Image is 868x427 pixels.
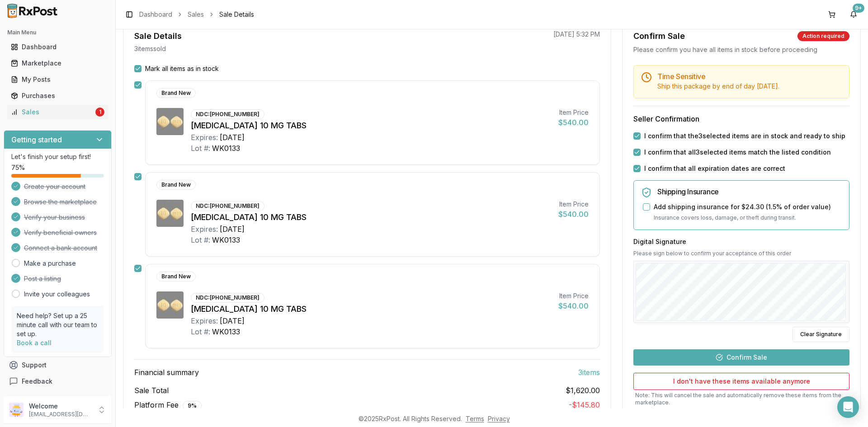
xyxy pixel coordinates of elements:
div: [DATE] [220,132,245,143]
span: 75 % [11,163,25,172]
div: Sales [11,108,94,117]
div: 9 % [183,401,202,411]
div: My Posts [11,75,104,84]
div: Confirm Sale [633,30,685,42]
div: Open Intercom Messenger [837,396,859,418]
label: Mark all items as in stock [145,64,219,73]
button: Clear Signature [793,327,849,342]
button: My Posts [4,72,112,87]
p: Please sign below to confirm your acceptance of this order [633,250,849,257]
div: NDC: [PHONE_NUMBER] [191,293,264,303]
button: Support [4,357,112,373]
label: I confirm that all expiration dates are correct [644,164,785,173]
span: Financial summary [134,367,199,378]
a: Sales1 [7,104,108,120]
p: Insurance covers loss, damage, or theft during transit. [654,213,842,222]
a: Make a purchase [24,259,76,268]
div: $540.00 [558,117,589,128]
div: $540.00 [558,300,589,311]
div: [MEDICAL_DATA] 10 MG TABS [191,211,551,224]
p: [EMAIL_ADDRESS][DOMAIN_NAME] [29,411,92,418]
button: Marketplace [4,56,112,70]
div: Expires: [191,132,218,143]
div: Item Price [558,200,589,209]
span: Verify beneficial owners [24,228,97,237]
span: Verify your business [24,213,85,222]
span: Sale Details [219,10,254,19]
div: [MEDICAL_DATA] 10 MG TABS [191,119,551,132]
span: Post a listing [24,274,61,283]
img: RxPost Logo [4,4,61,18]
div: Brand New [156,272,196,282]
div: Dashboard [11,42,104,52]
div: Purchases [11,91,104,100]
div: Action required [797,31,849,41]
a: My Posts [7,71,108,88]
button: Purchases [4,89,112,103]
div: WK0133 [212,235,240,245]
h2: Main Menu [7,29,108,36]
h3: Getting started [11,134,62,145]
nav: breadcrumb [139,10,254,19]
span: $1,620.00 [566,385,600,396]
div: NDC: [PHONE_NUMBER] [191,109,264,119]
p: Need help? Set up a 25 minute call with our team to set up. [17,311,99,338]
span: Browse the marketplace [24,197,97,206]
div: Expires: [191,315,218,326]
div: WK0133 [212,326,240,337]
span: Feedback [22,377,52,386]
h5: Time Sensitive [657,73,842,80]
span: Ship this package by end of day [DATE] . [657,82,779,90]
img: Farxiga 10 MG TABS [156,200,184,227]
div: Lot #: [191,326,210,337]
img: Farxiga 10 MG TABS [156,291,184,319]
p: Welcome [29,402,92,411]
div: 1 [95,108,104,117]
span: Connect a bank account [24,244,97,253]
p: [DATE] 5:32 PM [553,30,600,39]
h3: Digital Signature [633,237,849,246]
img: User avatar [9,403,24,417]
div: Expires: [191,224,218,235]
div: Item Price [558,108,589,117]
a: Sales [188,10,204,19]
a: Terms [466,415,484,422]
div: Lot #: [191,235,210,245]
a: Dashboard [139,10,172,19]
label: Add shipping insurance for $24.30 ( 1.5 % of order value) [654,202,831,211]
div: Brand New [156,88,196,98]
div: NDC: [PHONE_NUMBER] [191,201,264,211]
div: Sale Details [134,30,182,42]
button: 9+ [846,7,861,22]
button: Confirm Sale [633,349,849,366]
span: 3 item s [578,367,600,378]
h3: Seller Confirmation [633,113,849,124]
a: Purchases [7,88,108,104]
div: Brand New [156,180,196,190]
a: Invite your colleagues [24,290,90,299]
img: Farxiga 10 MG TABS [156,108,184,135]
button: Dashboard [4,40,112,54]
div: $540.00 [558,209,589,220]
label: I confirm that the 3 selected items are in stock and ready to ship [644,131,845,141]
div: [DATE] [220,315,245,326]
div: Please confirm you have all items in stock before proceeding [633,45,849,54]
span: - $145.80 [569,400,600,409]
a: Privacy [488,415,510,422]
button: Feedback [4,373,112,389]
a: Dashboard [7,39,108,55]
button: I don't have these items available anymore [633,373,849,390]
div: Lot #: [191,143,210,154]
p: Let's finish your setup first! [11,152,104,161]
p: Note: This will cancel the sale and automatically remove these items from the marketplace. [633,392,849,406]
div: Marketplace [11,59,104,68]
p: 3 item s sold [134,44,166,53]
h5: Shipping Insurance [657,188,842,195]
div: [DATE] [220,224,245,235]
button: Sales1 [4,105,112,119]
div: 9+ [853,4,864,13]
a: Marketplace [7,55,108,71]
span: Create your account [24,182,85,191]
div: Item Price [558,291,589,300]
div: [MEDICAL_DATA] 10 MG TABS [191,303,551,315]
